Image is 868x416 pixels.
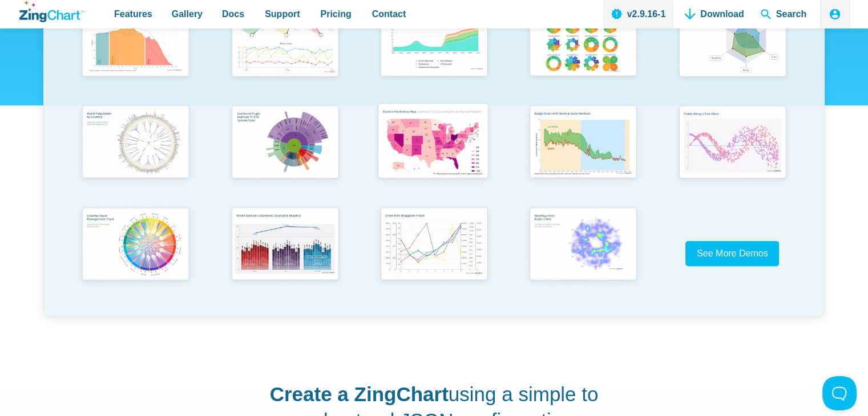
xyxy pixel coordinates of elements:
[320,6,351,22] span: Pricing
[172,6,203,22] span: Gallery
[210,203,359,305] a: Mixed Data Set (Clustered, Stacked, and Regular)
[76,203,195,288] img: Colorful Chord Management Chart
[697,248,768,258] span: See More Demos
[19,1,84,22] a: ZingChart Logo. Click to return to the homepage
[673,101,792,186] img: Points Along a Sine Wave
[222,6,244,22] span: Docs
[225,101,345,186] img: Sun Burst Plugin Example ft. File System Data
[508,101,657,203] a: Range Chart with Rultes & Scale Markers
[374,203,494,288] img: Chart with Draggable Y-Axis
[265,6,300,22] span: Support
[360,203,508,305] a: Chart with Draggable Y-Axis
[61,101,210,203] a: World Population by Country
[61,203,210,305] a: Colorful Chord Management Chart
[685,241,780,266] a: See More Demos
[523,203,643,288] img: Heatmap Over Radar Chart
[360,101,508,203] a: Election Predictions Map
[372,6,406,22] span: Contact
[658,101,807,203] a: Points Along a Sine Wave
[225,203,345,288] img: Mixed Data Set (Clustered, Stacked, and Regular)
[508,203,657,305] a: Heatmap Over Radar Chart
[523,101,643,186] img: Range Chart with Rultes & Scale Markers
[210,101,359,203] a: Sun Burst Plugin Example ft. File System Data
[270,383,449,405] strong: Create a ZingChart
[372,99,494,186] img: Election Predictions Map
[76,101,195,186] img: World Population by Country
[114,6,152,22] span: Features
[822,376,857,410] iframe: Toggle Customer Support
